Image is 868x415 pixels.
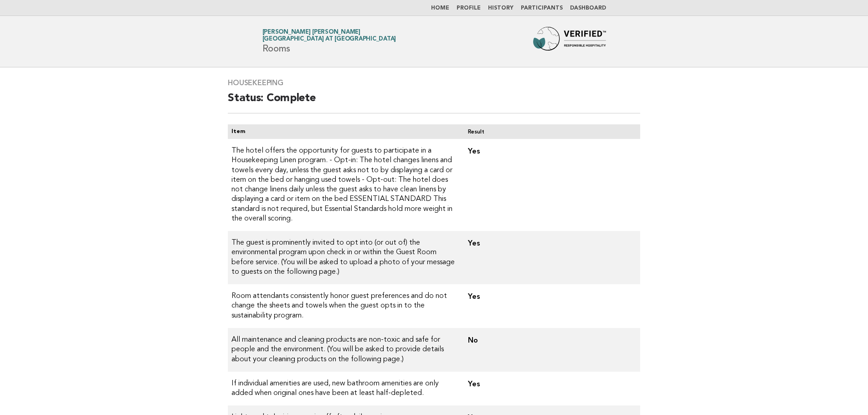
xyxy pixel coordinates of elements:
[431,5,449,11] a: Home
[262,30,396,53] h1: Rooms
[570,5,606,11] a: Dashboard
[461,328,640,372] td: No
[457,5,481,11] a: Profile
[461,231,640,284] td: Yes
[461,139,640,231] td: Yes
[521,5,563,11] a: Participants
[228,231,461,284] td: The guest is prominently invited to opt into (or out of) the environmental program upon check in ...
[228,328,461,372] td: All maintenance and cleaning products are non-toxic and safe for people and the environment. (You...
[533,27,606,56] img: Forbes Travel Guide
[228,139,461,231] td: The hotel offers the opportunity for guests to participate in a Housekeeping Linen program. - Opt...
[461,372,640,406] td: Yes
[228,124,461,139] th: Item
[262,29,396,42] a: [PERSON_NAME] [PERSON_NAME][GEOGRAPHIC_DATA] at [GEOGRAPHIC_DATA]
[228,372,461,406] td: If individual amenities are used, new bathroom amenities are only added when original ones have b...
[228,78,640,87] h3: Housekeeping
[461,284,640,328] td: Yes
[488,5,514,11] a: History
[461,124,640,139] th: Result
[228,91,640,113] h2: Status: Complete
[262,36,396,42] span: [GEOGRAPHIC_DATA] at [GEOGRAPHIC_DATA]
[228,284,461,328] td: Room attendants consistently honor guest preferences and do not change the sheets and towels when...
